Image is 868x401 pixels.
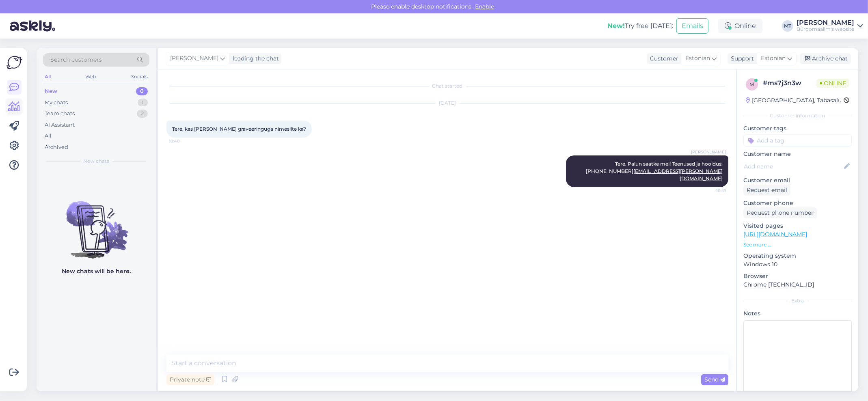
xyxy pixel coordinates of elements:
div: New [45,87,57,95]
span: Estonian [685,54,710,63]
span: m [750,81,754,87]
input: Add name [744,162,842,171]
p: Customer email [743,176,852,185]
div: [PERSON_NAME] [797,19,854,26]
span: Search customers [50,56,102,64]
div: Request email [743,185,790,196]
span: 10:41 [695,188,726,194]
a: [EMAIL_ADDRESS][PERSON_NAME][DOMAIN_NAME] [633,168,723,181]
p: Customer phone [743,199,852,207]
div: # ms7j3n3w [763,78,816,88]
img: No chats [37,187,156,260]
p: Chrome [TECHNICAL_ID] [743,280,852,289]
b: New! [607,22,625,30]
span: Send [704,376,725,383]
input: Add a tag [743,134,852,147]
div: [GEOGRAPHIC_DATA], Tabasalu [746,96,842,105]
a: [PERSON_NAME]Büroomaailm's website [797,19,863,32]
p: Customer tags [743,124,852,133]
div: All [43,71,52,82]
p: Browser [743,272,852,280]
span: Estonian [761,54,786,63]
span: 10:40 [169,138,199,144]
div: All [45,132,52,140]
div: Web [84,71,98,82]
img: Askly Logo [6,55,22,70]
span: New chats [83,157,109,165]
div: Request phone number [743,207,817,218]
a: [URL][DOMAIN_NAME] [743,231,807,238]
div: Socials [130,71,149,82]
span: [PERSON_NAME] [170,54,218,63]
div: Extra [743,297,852,304]
span: Enable [473,3,497,10]
p: See more ... [743,241,852,248]
div: 1 [138,99,148,107]
span: Online [816,79,849,88]
div: Büroomaailm's website [797,26,854,32]
p: Operating system [743,252,852,260]
div: Team chats [45,110,75,118]
button: Emails [676,18,708,34]
div: [DATE] [166,99,728,107]
p: Notes [743,309,852,318]
div: leading the chat [229,54,279,63]
div: MT [782,20,793,32]
div: Chat started [166,82,728,90]
div: Support [728,54,754,63]
div: Customer information [743,112,852,119]
div: 2 [137,110,148,118]
div: 0 [136,87,148,95]
div: Online [718,19,762,33]
p: Windows 10 [743,260,852,269]
div: Try free [DATE]: [607,21,673,31]
div: AI Assistant [45,121,75,129]
p: Visited pages [743,222,852,230]
p: Customer name [743,150,852,158]
div: Archived [45,143,68,151]
span: Tere, kas [PERSON_NAME] graveeringuga nimesilte ka? [172,126,306,132]
div: Customer [647,54,678,63]
p: New chats will be here. [62,267,131,276]
span: [PERSON_NAME] [691,149,726,155]
div: My chats [45,99,68,107]
div: Private note [166,374,214,385]
span: Tere. Palun saatke meil Teenused ja hooldus: [PHONE_NUMBER] [586,161,723,181]
div: Archive chat [800,53,851,64]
